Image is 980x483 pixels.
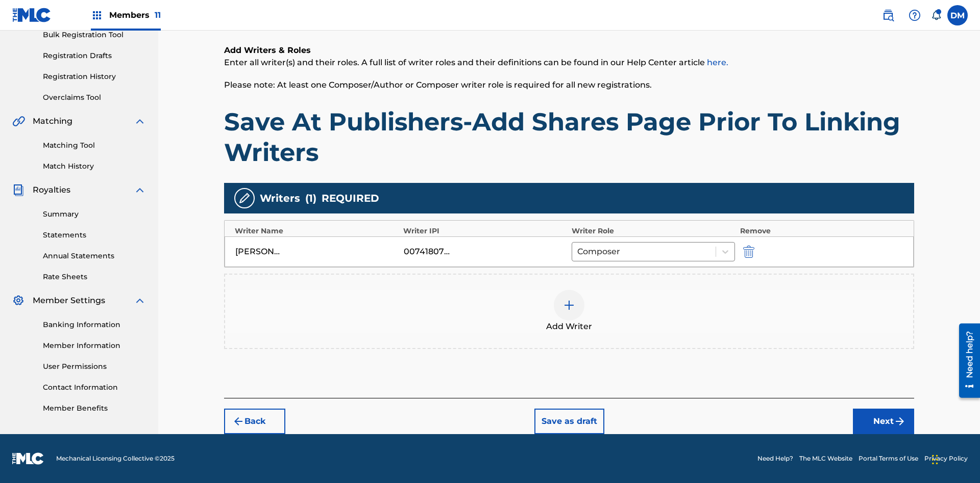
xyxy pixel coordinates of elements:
[43,50,146,61] a: Registration Drafts
[546,320,592,333] span: Add Writer
[43,272,146,282] a: Rate Sheets
[43,71,146,82] a: Registration History
[757,454,793,463] a: Need Help?
[707,58,728,67] a: here.
[12,452,44,465] img: logo
[932,444,938,475] div: Drag
[534,409,604,434] button: Save as draft
[43,319,146,330] a: Banking Information
[12,294,24,307] img: Member Settings
[232,415,244,427] img: 7ee5dd4eb1f8a8e3ef2f.svg
[33,294,105,307] span: Member Settings
[33,184,70,196] span: Royalties
[238,192,251,204] img: writers
[924,454,968,463] a: Privacy Policy
[33,115,72,127] span: Matching
[12,8,52,22] img: MLC Logo
[155,10,161,20] span: 11
[904,5,925,25] div: Help
[859,454,918,463] a: Portal Terms of Use
[563,299,575,311] img: add
[43,209,146,220] a: Summary
[743,246,754,258] img: 12a2ab48e56ec057fbd8.svg
[134,294,146,307] img: expand
[235,226,398,236] div: Writer Name
[43,251,146,261] a: Annual Statements
[322,191,379,206] span: REQUIRED
[43,140,146,151] a: Matching Tool
[43,92,146,103] a: Overclaims Tool
[947,5,968,25] div: User Menu
[224,409,285,434] button: Back
[799,454,852,463] a: The MLC Website
[909,9,921,21] img: help
[878,5,898,25] a: Public Search
[853,409,914,434] button: Next
[43,230,146,240] a: Statements
[260,191,300,206] span: Writers
[224,80,652,90] span: Please note: At least one Composer/Author or Composer writer role is required for all new registr...
[43,403,146,414] a: Member Benefits
[224,58,728,67] span: Enter all writer(s) and their roles. A full list of writer roles and their definitions can be fou...
[894,415,906,427] img: f7272a7cc735f4ea7f67.svg
[572,226,735,236] div: Writer Role
[56,454,175,463] span: Mechanical Licensing Collective © 2025
[134,115,146,127] img: expand
[43,382,146,393] a: Contact Information
[305,191,316,206] span: ( 1 )
[134,184,146,196] img: expand
[882,9,894,21] img: search
[12,115,25,127] img: Matching
[929,434,980,483] iframe: Chat Widget
[740,226,903,236] div: Remove
[931,10,941,20] div: Notifications
[224,44,914,57] h6: Add Writers & Roles
[43,161,146,172] a: Match History
[43,30,146,40] a: Bulk Registration Tool
[43,340,146,351] a: Member Information
[109,9,161,21] span: Members
[43,361,146,372] a: User Permissions
[224,106,914,168] h1: Save At Publishers-Add Shares Page Prior To Linking Writers
[951,319,980,403] iframe: Resource Center
[403,226,567,236] div: Writer IPI
[12,184,24,196] img: Royalties
[91,9,103,21] img: Top Rightsholders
